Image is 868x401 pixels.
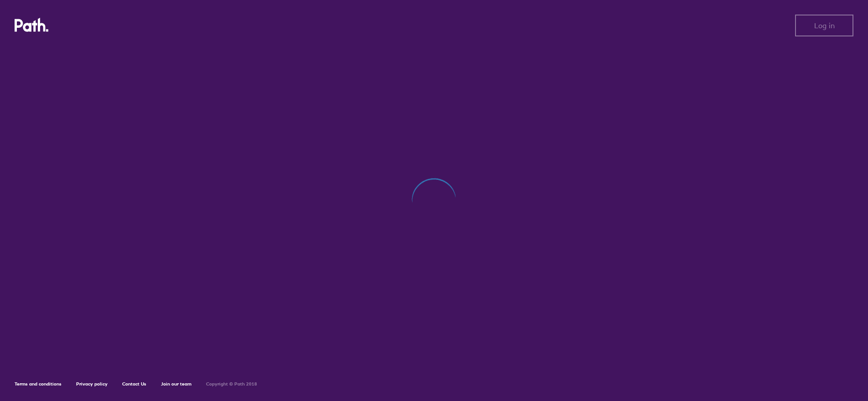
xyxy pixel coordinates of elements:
a: Terms and conditions [15,381,62,387]
a: Contact Us [122,381,146,387]
button: Log in [795,15,853,36]
span: Log in [814,21,835,30]
h6: Copyright © Path 2018 [206,381,257,387]
a: Privacy policy [76,381,108,387]
a: Join our team [161,381,191,387]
